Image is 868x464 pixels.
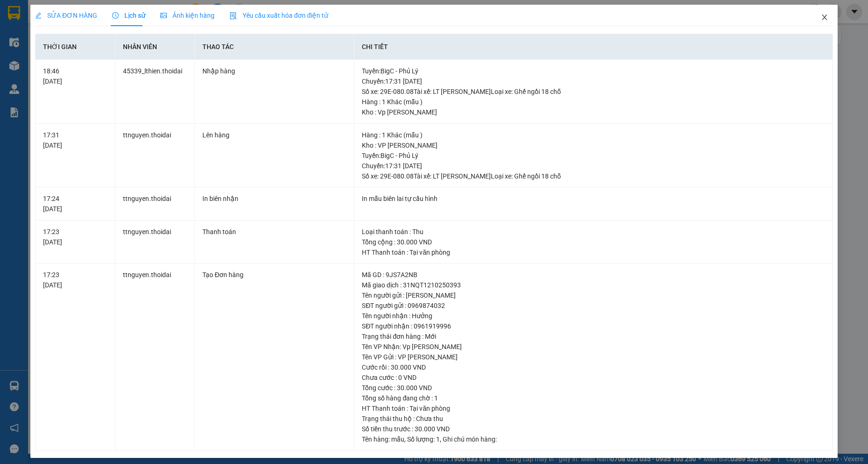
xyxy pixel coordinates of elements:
th: Chi tiết [354,34,833,60]
img: logo [5,33,11,81]
div: 17:31 [DATE] [43,130,108,150]
span: LH1210250398 [98,63,154,72]
div: Mã giao dịch : 31NQT1210250393 [362,280,825,290]
div: Trạng thái đơn hàng : Mới [362,331,825,342]
div: Loại thanh toán : Thu [362,227,825,237]
div: Thanh toán [202,227,346,237]
div: Tên người nhận : Hưởng [362,311,825,321]
div: Tên hàng: , Số lượng: , Ghi chú món hàng: [362,434,825,444]
div: 17:24 [DATE] [43,193,108,214]
div: Hàng : 1 Khác (mẫu ) [362,130,825,140]
div: Cước rồi : 30.000 VND [362,362,825,372]
div: Chưa cước : 0 VND [362,372,825,383]
div: Kho : VP [PERSON_NAME] [362,140,825,150]
th: Nhân viên [115,34,195,60]
span: Yêu cầu xuất hóa đơn điện tử [230,12,328,19]
td: ttnguyen.thoidai [115,187,195,221]
button: Close [811,5,838,31]
div: In biên nhận [202,193,346,204]
div: Tên VP Gửi : VP [PERSON_NAME] [362,352,825,362]
div: Tuyến : BigC - Phủ Lý Chuyến: 17:31 [DATE] Số xe: 29E-080.08 Tài xế: LT [PERSON_NAME] Loại xe: Gh... [362,150,825,181]
div: HT Thanh toán : Tại văn phòng [362,403,825,414]
td: ttnguyen.thoidai [115,221,195,264]
div: HT Thanh toán : Tại văn phòng [362,247,825,257]
div: Mã GD : 9JS7A2NB [362,270,825,280]
div: Nhập hàng [202,66,346,76]
div: Tên VP Nhận: Vp [PERSON_NAME] [362,342,825,352]
td: 45339_lthien.thoidai [115,60,195,124]
div: Hàng : 1 Khác (mẫu ) [362,97,825,107]
span: mẫu [391,435,404,443]
div: Tổng cước : 30.000 VND [362,383,825,393]
span: Ảnh kiện hàng [160,12,215,19]
span: Lịch sử [112,12,145,19]
div: Lên hàng [202,130,346,140]
div: Tên người gửi : [PERSON_NAME] [362,290,825,300]
div: 18:46 [DATE] [43,66,108,86]
div: Kho : Vp [PERSON_NAME] [362,107,825,117]
span: edit [35,12,42,19]
div: Trạng thái thu hộ : Chưa thu [362,414,825,424]
div: Số tiền thu trước : 30.000 VND [362,424,825,434]
strong: CÔNG TY TNHH DỊCH VỤ DU LỊCH THỜI ĐẠI [16,7,92,38]
div: Tổng cộng : 30.000 VND [362,237,825,247]
th: Thao tác [195,34,354,60]
div: SĐT người nhận : 0961919996 [362,321,825,331]
span: clock-circle [112,12,119,19]
div: Tạo Đơn hàng [202,270,346,280]
span: picture [160,12,167,19]
td: ttnguyen.thoidai [115,264,195,451]
div: SĐT người gửi : 0969874032 [362,300,825,311]
div: 17:23 [DATE] [43,227,108,247]
span: Chuyển phát nhanh: [GEOGRAPHIC_DATA] - [GEOGRAPHIC_DATA] [14,40,95,73]
div: Tuyến : BigC - Phủ Lý Chuyến: 17:31 [DATE] Số xe: 29E-080.08 Tài xế: LT [PERSON_NAME] Loại xe: Gh... [362,66,825,97]
div: In mẫu biên lai tự cấu hình [362,193,825,204]
th: Thời gian [36,34,115,60]
span: close [821,14,828,21]
span: SỬA ĐƠN HÀNG [35,12,97,19]
span: 1 [436,435,440,443]
div: 17:23 [DATE] [43,270,108,290]
img: icon [230,12,237,20]
td: ttnguyen.thoidai [115,124,195,188]
div: Tổng số hàng đang chờ : 1 [362,393,825,403]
